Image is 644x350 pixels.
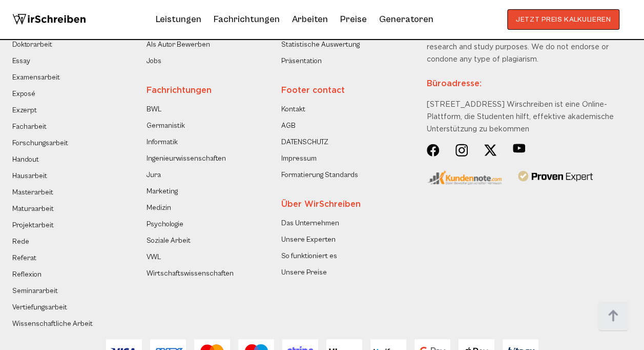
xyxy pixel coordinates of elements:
a: Ingenieurwissenschaften [147,152,226,165]
a: Exposé [12,88,35,100]
a: Projektarbeit [12,219,54,231]
a: Preise [340,14,367,25]
button: JETZT PREIS KALKULIEREN [507,9,619,30]
a: Marketing [147,185,178,198]
a: AGB [281,120,296,132]
a: Jobs [147,55,161,67]
img: Group (20) [455,144,468,157]
a: Maturaarbeit [12,203,54,215]
a: Examensarbeit [12,71,60,84]
a: Statistische Auswertung [281,38,360,51]
div: Footer contact [281,85,392,97]
div: Fachrichtungen [147,85,258,97]
img: kundennote-logo-min [427,170,502,185]
a: Handout [12,153,39,166]
a: Generatoren [379,11,433,28]
a: Forschungsarbeit [12,137,68,149]
a: Fachrichtungen [214,11,280,28]
a: Leistungen [156,11,201,28]
a: Rede [12,236,29,248]
a: Wissenschaftliche Arbeit [12,318,93,330]
a: Unsere Experten [281,234,336,246]
a: Unsere Preise [281,266,327,279]
a: Das Unternehmen [281,217,339,229]
a: Formatierung Standards [281,169,358,181]
a: Vertiefungsarbeit [12,301,67,314]
img: Social Networks (15) [484,144,496,157]
a: Reflexion [12,268,41,281]
a: Informatik [147,136,178,148]
div: Our expert's notes are NOT intended to be forwarded as finalized projects, as it is only strictly... [427,16,632,144]
img: Lozenge (4) [513,144,525,153]
a: Essay [12,55,30,67]
a: Soziale Arbeit [147,235,191,247]
a: Seminararbeit [12,285,58,297]
img: provenexpert-logo-vector 1 (1) [518,170,593,183]
div: Büroadresse: [427,66,632,99]
a: Referat [12,252,36,264]
a: Impressum [281,152,317,165]
a: Psychologie [147,218,183,230]
a: So funktioniert es [281,250,337,262]
a: Medizin [147,202,171,214]
a: Als Autor Bewerben [147,38,210,51]
a: VWL [147,251,161,263]
a: Präsentation [281,55,322,67]
a: DATENSCHUTZ [281,136,328,148]
a: Wirtschaftswissenschaften [147,267,228,280]
img: button top [598,301,629,332]
a: Masterarbeit [12,186,53,199]
a: Doktorarbeit [12,38,52,51]
img: Social Networks (14) [427,144,439,157]
a: Hausarbeit [12,170,47,182]
a: Jura [147,169,161,181]
a: BWL [147,103,161,115]
a: Germanistik [147,120,185,132]
a: Arbeiten [292,11,328,28]
a: Exzerpt [12,104,37,116]
a: Facharbeit [12,121,47,133]
div: Über WirSchreiben [281,199,392,211]
img: logo wirschreiben [12,9,86,30]
a: Kontakt [281,103,305,115]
